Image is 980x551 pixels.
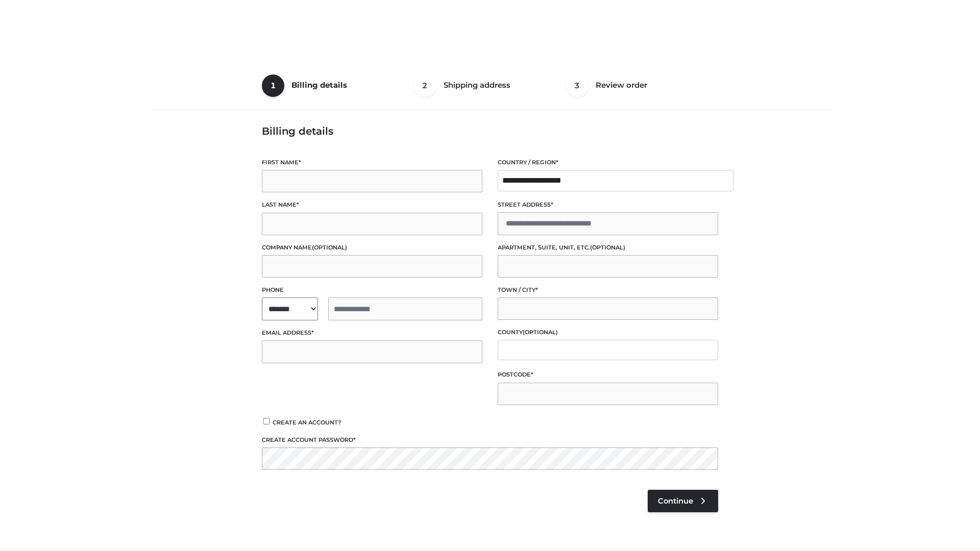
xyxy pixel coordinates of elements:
label: Street address [498,200,718,210]
span: Shipping address [444,80,510,90]
a: Continue [648,490,718,512]
span: 2 [414,74,436,97]
label: County [498,328,718,337]
span: Create an account? [273,419,341,426]
label: Company name [262,243,482,253]
label: Create account password [262,435,718,445]
label: Town / City [498,285,718,295]
label: Phone [262,285,482,295]
label: Postcode [498,370,718,380]
span: (optional) [590,244,625,251]
label: Country / Region [498,158,718,167]
input: Create an account? [262,418,271,424]
label: Apartment, suite, unit, etc. [498,243,718,253]
span: (optional) [312,244,347,251]
label: Last name [262,200,482,210]
span: Continue [658,496,693,506]
span: 3 [566,74,589,97]
span: 1 [262,74,284,97]
label: Email address [262,328,482,338]
h3: Billing details [262,125,718,137]
span: (optional) [523,329,558,336]
span: Billing details [291,80,347,90]
label: First name [262,158,482,167]
span: Review order [596,80,647,90]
